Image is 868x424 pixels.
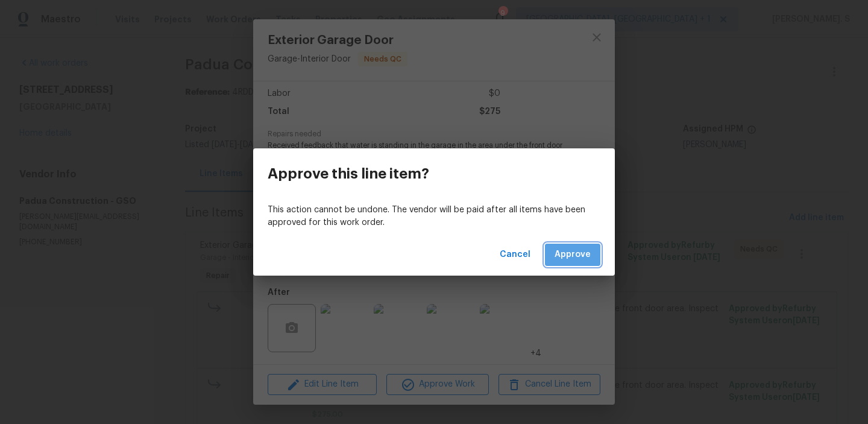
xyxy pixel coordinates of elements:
p: This action cannot be undone. The vendor will be paid after all items have been approved for this... [268,204,600,229]
h3: Approve this line item? [268,165,429,182]
button: Cancel [495,244,535,266]
span: Cancel [500,247,530,262]
button: Approve [545,244,600,266]
span: Approve [555,247,591,262]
